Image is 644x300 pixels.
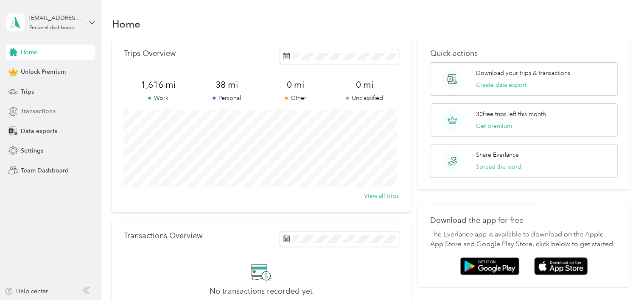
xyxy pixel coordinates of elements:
button: Help center [5,287,48,296]
p: Unclassified [330,94,399,103]
div: Personal dashboard [29,25,75,31]
h1: Home [112,19,140,28]
span: Settings [21,146,43,155]
p: The Everlance app is available to download on the Apple App Store and Google Play Store, click be... [430,230,617,250]
span: 0 mi [261,79,330,91]
button: View all trips [364,192,399,200]
button: Spread the word [476,162,521,171]
p: 30 free trips left this month [476,110,546,119]
span: Team Dashboard [21,166,68,175]
p: Quick actions [430,49,617,58]
p: Personal [193,94,261,103]
p: Trips Overview [123,49,175,58]
p: Share Everlance [476,150,519,159]
iframe: Everlance-gr Chat Button Frame [596,253,644,300]
span: 1,616 mi [123,79,192,91]
span: Trips [21,87,34,96]
p: Work [123,94,192,103]
img: App store [534,257,588,275]
span: Home [21,48,37,57]
span: Transactions [21,107,55,116]
p: Download your trips & transactions [476,69,570,78]
span: 0 mi [330,79,399,91]
button: Get premium [476,122,512,131]
p: Transactions Overview [123,231,202,240]
img: Google play [460,257,519,275]
p: Download the app for free [430,216,617,225]
span: 38 mi [193,79,261,91]
span: Data exports [21,127,57,136]
p: Other [261,94,330,103]
button: Create data export [476,81,526,89]
div: [EMAIL_ADDRESS][DOMAIN_NAME] [29,14,82,22]
span: Unlock Premium [21,67,65,76]
h2: No transactions recorded yet [210,287,313,296]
